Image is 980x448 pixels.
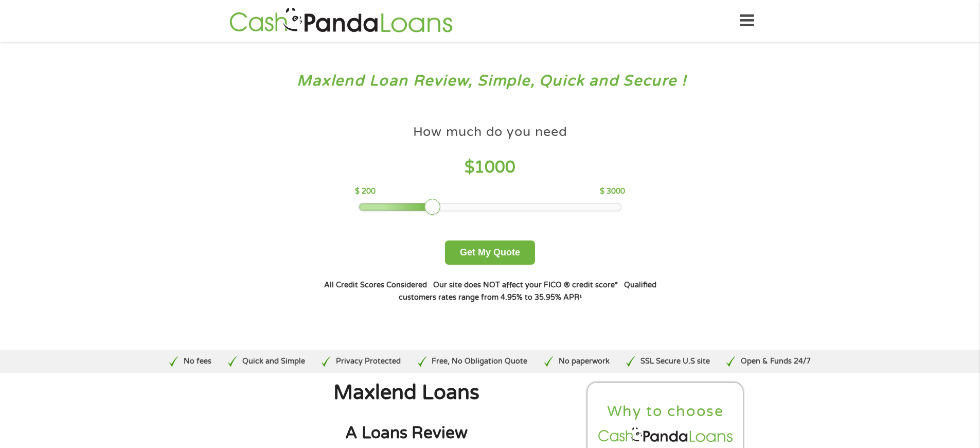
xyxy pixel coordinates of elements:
p: Open & Funds 24/7 [741,356,811,367]
p: $ 3000 [600,186,625,197]
strong: Our site does NOT affect your FICO ® credit score* [433,281,618,289]
h2: Why to choose [596,402,735,421]
h4: How much do you need [413,124,567,141]
h4: $ [355,157,625,178]
p: Privacy Protected [336,356,401,367]
p: $ 200 [355,186,376,197]
h2: A Loans Review [236,423,577,444]
p: No paperwork [559,356,610,367]
img: GetLoanNow Logo [226,6,456,36]
button: Get My Quote [445,240,535,265]
h3: Maxlend Loan Review, Simple, Quick and Secure ! [30,72,951,91]
strong: All Credit Scores Considered [324,281,427,289]
p: Free, No Obligation Quote [432,356,527,367]
strong: Qualified customers rates range from 4.95% to 35.95% APR¹ [399,281,656,302]
span: 1000 [474,158,515,177]
p: SSL Secure U.S site [640,356,710,367]
span: Maxlend Loans [333,381,479,405]
p: Quick and Simple [242,356,305,367]
p: No fees [184,356,211,367]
